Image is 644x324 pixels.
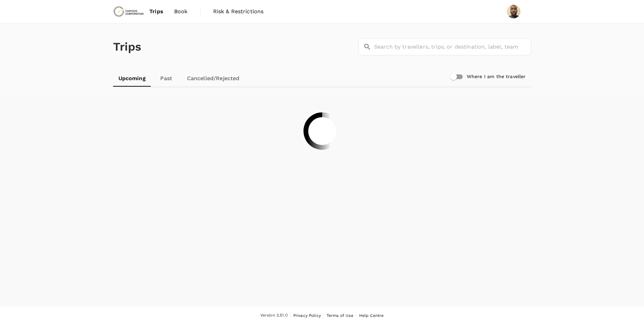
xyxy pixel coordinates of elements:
[113,70,151,87] a: Upcoming
[374,38,531,55] input: Search by travellers, trips, or destination, label, team
[293,312,321,319] a: Privacy Policy
[293,313,321,318] span: Privacy Policy
[151,70,182,87] a: Past
[213,7,264,16] span: Risk & Restrictions
[327,312,353,319] a: Terms of Use
[507,5,520,18] img: Adetunji Adewusi
[327,313,353,318] span: Terms of Use
[359,313,384,318] span: Help Centre
[174,7,188,16] span: Book
[149,7,163,16] span: Trips
[359,312,384,319] a: Help Centre
[467,73,526,80] h6: Where I am the traveller
[182,70,245,87] a: Cancelled/Rejected
[113,23,142,70] h1: Trips
[113,4,144,19] img: Chrysos Corporation
[260,312,288,319] span: Version 3.51.0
